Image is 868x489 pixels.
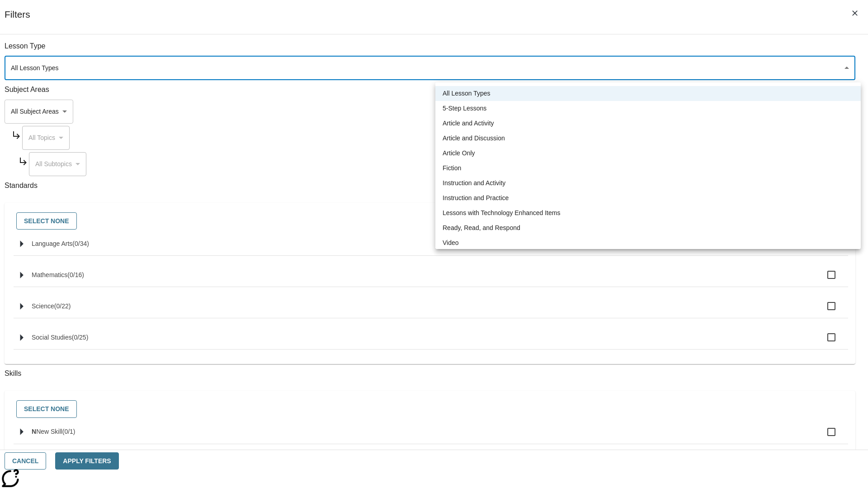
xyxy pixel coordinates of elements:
ul: Select a lesson type [435,82,861,254]
li: Ready, Read, and Respond [435,221,861,235]
li: Fiction [435,161,861,176]
li: 5-Step Lessons [435,101,861,116]
li: Video [435,235,861,250]
li: Instruction and Practice [435,191,861,206]
li: Lessons with Technology Enhanced Items [435,206,861,221]
li: Article Only [435,146,861,161]
li: Instruction and Activity [435,176,861,191]
li: All Lesson Types [435,86,861,101]
li: Article and Discussion [435,131,861,146]
li: Article and Activity [435,116,861,131]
